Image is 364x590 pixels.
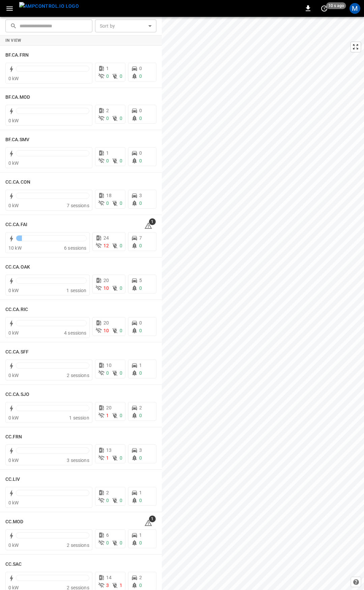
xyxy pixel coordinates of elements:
span: 1 [106,413,109,418]
span: 0 [120,370,122,376]
span: 0 [139,158,142,163]
span: 0 kW [8,415,19,421]
span: 0 [120,158,122,163]
h6: CC.SAC [5,561,22,568]
span: 0 [139,66,142,71]
span: 0 [120,328,122,333]
span: 10 kW [8,245,22,251]
span: 2 [139,575,142,580]
span: 1 [106,455,109,461]
span: 7 [139,235,142,241]
span: 3 [139,193,142,198]
span: 0 [106,498,109,503]
h6: CC.CA.SJO [5,391,29,398]
span: 0 [106,116,109,121]
span: 2 sessions [67,542,89,548]
h6: CC.LIV [5,476,20,483]
span: 0 [139,498,142,503]
span: 0 [120,285,122,291]
h6: BF.CA.SMV [5,136,29,144]
h6: CC.CA.CON [5,179,30,186]
span: 3 [139,447,142,453]
span: 18 [106,193,112,198]
span: 2 [139,405,142,410]
span: 1 [139,532,142,538]
span: 0 [106,540,109,546]
span: 0 [139,73,142,79]
span: 1 [149,218,156,225]
span: 0 [139,243,142,248]
span: 1 [139,363,142,368]
span: 0 [139,108,142,113]
span: 6 sessions [64,245,87,251]
span: 0 [139,328,142,333]
span: 0 [120,200,122,206]
span: 0 [120,413,122,418]
span: 0 kW [8,203,19,208]
span: 0 kW [8,330,19,336]
span: 3 [106,583,109,588]
span: 7 sessions [67,203,89,208]
span: 2 [106,490,109,495]
span: 6 [106,532,109,538]
span: 12 [103,243,109,248]
span: 10 [103,328,109,333]
span: 1 session [69,415,89,421]
span: 0 kW [8,542,19,548]
span: 1 [149,516,156,522]
span: 0 [120,455,122,461]
h6: CC.CA.RIC [5,306,28,313]
span: 0 [139,370,142,376]
span: 0 [106,158,109,163]
span: 5 [139,278,142,283]
span: 0 [139,320,142,325]
h6: CC.CA.OAK [5,263,30,271]
span: 0 kW [8,160,19,166]
h6: CC.FRN [5,433,22,441]
span: 2 sessions [67,373,89,378]
span: 0 kW [8,458,19,463]
span: 0 kW [8,288,19,293]
h6: CC.MOD [5,518,24,526]
span: 0 kW [8,76,19,81]
span: 24 [103,235,109,241]
span: 0 kW [8,373,19,378]
span: 0 [106,73,109,79]
span: 0 [139,540,142,546]
span: 0 [120,540,122,546]
span: 0 kW [8,118,19,123]
canvas: Map [162,17,364,590]
span: 0 kW [8,500,19,505]
span: 0 [139,200,142,206]
span: 0 [106,200,109,206]
span: 10 [106,363,112,368]
span: 0 [139,285,142,291]
span: 2 [106,108,109,113]
h6: CC.CA.FAI [5,221,27,228]
span: 0 [139,455,142,461]
span: 13 [106,447,112,453]
span: 1 [106,150,109,156]
span: 0 [139,150,142,156]
h6: BF.CA.FRN [5,52,29,59]
h6: BF.CA.MOD [5,94,30,101]
span: 20 [106,405,112,410]
span: 0 [120,498,122,503]
span: 0 [139,583,142,588]
span: 4 sessions [64,330,87,336]
img: ampcontrol.io logo [19,2,79,10]
span: 10 s ago [326,2,346,9]
span: 10 [103,285,109,291]
span: 1 [120,583,122,588]
span: 0 [120,73,122,79]
span: 14 [106,575,112,580]
div: profile-icon [350,3,360,14]
span: 1 [106,66,109,71]
span: 1 [139,490,142,495]
span: 3 sessions [67,458,89,463]
span: 20 [103,320,109,325]
span: 0 [120,116,122,121]
span: 0 [139,116,142,121]
span: 0 [120,243,122,248]
button: set refresh interval [319,3,330,14]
